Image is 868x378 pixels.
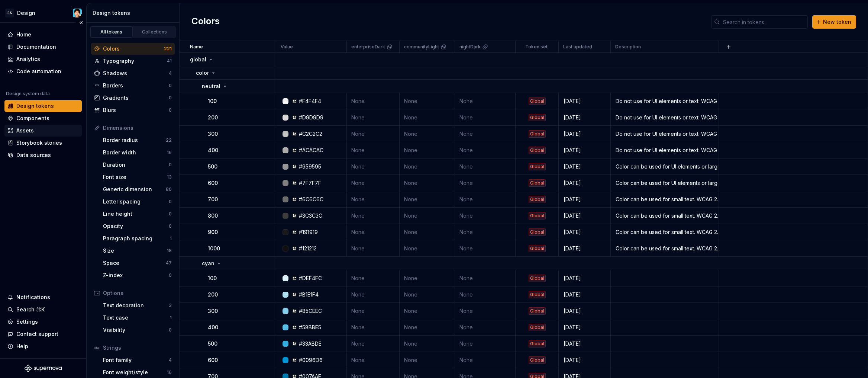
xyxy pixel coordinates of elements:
[169,107,172,113] div: 0
[559,97,610,105] div: [DATE]
[299,228,318,236] div: #191919
[559,163,610,170] div: [DATE]
[100,147,175,158] a: Border width16
[16,343,28,350] div: Help
[347,93,400,109] td: None
[93,29,130,35] div: All tokens
[299,147,323,154] div: #ACACAC
[103,45,164,52] div: Colors
[400,158,455,175] td: None
[559,130,610,138] div: [DATE]
[167,58,172,64] div: 41
[103,198,169,205] div: Letter spacing
[103,272,169,279] div: Z-index
[347,175,400,191] td: None
[4,125,82,137] a: Assets
[16,115,49,122] div: Components
[196,69,209,77] p: color
[299,114,323,121] div: #D9D9D9
[100,245,175,257] a: Size18
[4,100,82,112] a: Design tokens
[563,44,592,50] p: Last updated
[559,245,610,252] div: [DATE]
[299,291,319,298] div: #B1E1F4
[167,150,172,156] div: 16
[400,208,455,224] td: None
[529,275,546,282] div: Global
[529,179,546,187] div: Global
[167,248,172,254] div: 18
[615,44,641,50] p: Description
[169,199,172,205] div: 0
[299,97,321,105] div: #F4F4F4
[4,29,82,41] a: Home
[455,191,516,208] td: None
[347,352,400,368] td: None
[4,340,82,352] button: Help
[400,336,455,352] td: None
[347,286,400,303] td: None
[299,275,322,282] div: #DEF4FC
[455,240,516,257] td: None
[1,5,85,21] button: PSDesignLeo
[4,291,82,303] button: Notifications
[400,286,455,303] td: None
[400,175,455,191] td: None
[559,356,610,364] div: [DATE]
[347,303,400,319] td: None
[400,270,455,286] td: None
[400,224,455,240] td: None
[529,114,546,121] div: Global
[103,173,167,181] div: Font size
[16,102,54,110] div: Design tokens
[100,159,175,171] a: Duration0
[208,307,218,315] p: 300
[455,158,516,175] td: None
[347,142,400,158] td: None
[611,245,718,252] div: Color can be used for small text. WCAG 2.x (relative luminance) contrast is 18.61:1 against backg...
[103,356,169,364] div: Font family
[529,291,546,298] div: Global
[103,369,167,376] div: Font weight/style
[400,352,455,368] td: None
[169,211,172,217] div: 0
[529,324,546,331] div: Global
[455,175,516,191] td: None
[191,15,220,29] h2: Colors
[529,130,546,138] div: Global
[347,109,400,126] td: None
[73,9,82,17] img: Leo
[299,324,321,331] div: #58BBE5
[91,43,175,55] a: Colors221
[190,44,203,50] p: Name
[164,46,172,52] div: 221
[559,212,610,220] div: [DATE]
[103,302,169,309] div: Text decoration
[169,272,172,278] div: 0
[4,304,82,315] button: Search ⌘K
[208,291,218,298] p: 200
[400,319,455,336] td: None
[4,328,82,340] button: Contact support
[103,289,172,297] div: Options
[525,44,548,50] p: Token set
[529,196,546,203] div: Global
[5,9,14,17] div: PS
[208,324,218,331] p: 400
[455,126,516,142] td: None
[559,307,610,315] div: [DATE]
[136,29,173,35] div: Collections
[103,57,167,65] div: Typography
[100,299,175,311] a: Text decoration3
[169,162,172,168] div: 0
[103,161,169,169] div: Duration
[100,312,175,324] a: Text case1
[100,324,175,336] a: Visibility0
[100,171,175,183] a: Font size13
[529,245,546,252] div: Global
[299,212,322,220] div: #3C3C3C
[103,326,169,334] div: Visibility
[103,124,172,132] div: Dimensions
[559,196,610,203] div: [DATE]
[100,208,175,220] a: Line height0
